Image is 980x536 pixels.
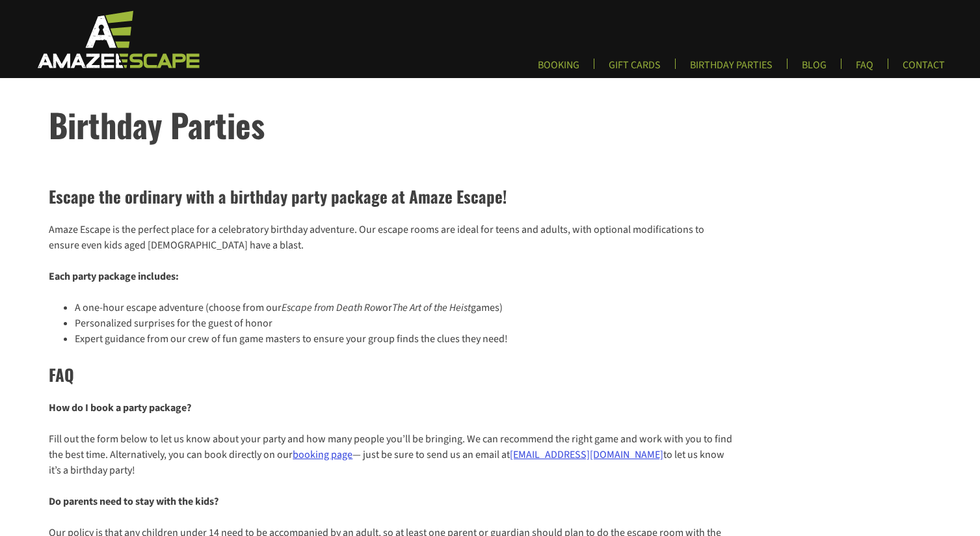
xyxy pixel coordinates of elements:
[49,100,980,149] h1: Birthday Parties
[392,301,471,315] em: The Art of the Heist
[21,9,213,69] img: Escape Room Game in Boston Area
[75,315,735,331] li: Personalized surprises for the guest of honor
[845,59,884,80] a: FAQ
[75,331,735,347] li: Expert guidance from our crew of fun game masters to ensure your group finds the clues they need!
[598,59,671,80] a: GIFT CARDS
[49,269,179,284] strong: Each party package includes:
[49,362,735,387] h2: FAQ
[49,222,735,253] p: Amaze Escape is the perfect place for a celebratory birthday adventure. Our escape rooms are idea...
[527,59,590,80] a: BOOKING
[282,301,382,315] em: Escape from Death Row
[791,59,837,80] a: BLOG
[293,448,352,462] a: booking page
[49,184,735,209] h2: Escape the ordinary with a birthday party package at Amaze Escape!
[680,59,783,80] a: BIRTHDAY PARTIES
[49,431,735,478] p: Fill out the form below to let us know about your party and how many people you’ll be bringing. W...
[892,59,955,80] a: CONTACT
[75,300,735,315] li: A one-hour escape adventure (choose from our or games)
[49,401,191,415] strong: How do I book a party package?
[510,448,663,462] a: [EMAIL_ADDRESS][DOMAIN_NAME]
[49,494,219,509] strong: Do parents need to stay with the kids?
